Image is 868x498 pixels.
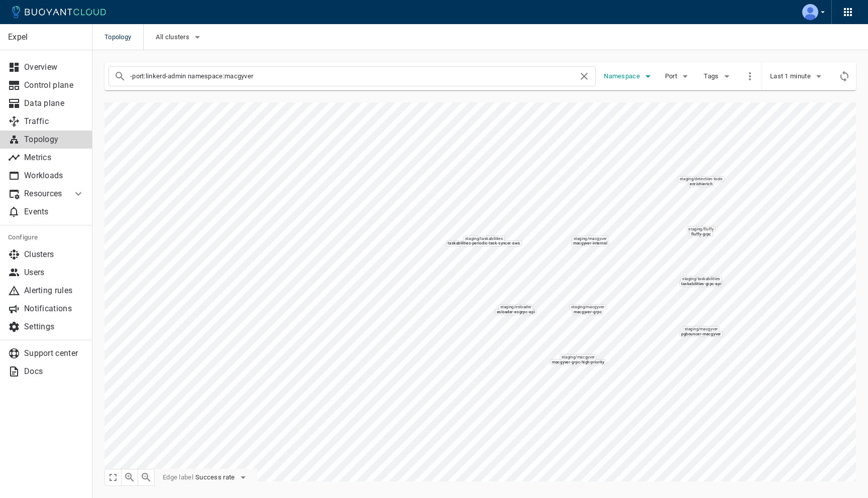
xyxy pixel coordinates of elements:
p: Alerting rules [24,286,84,296]
h5: Configure [8,233,84,241]
p: Clusters [24,250,84,260]
p: Expel [8,32,84,42]
span: All clusters [156,33,191,41]
button: Tags [702,69,734,84]
button: Success rate [195,470,249,485]
span: Namespace [604,72,642,80]
p: Traffic [24,116,84,127]
p: Events [24,207,84,217]
span: Edge label [163,473,193,481]
img: John Begeman [802,4,818,20]
p: Support center [24,348,84,358]
span: Port [665,72,679,80]
button: All clusters [156,30,203,45]
span: Last 1 minute [770,72,813,80]
p: Docs [24,366,84,377]
p: Topology [24,135,84,145]
p: Settings [24,322,84,332]
span: Tags [704,72,720,80]
div: Refresh metrics [837,69,852,84]
p: Metrics [24,153,84,163]
span: Topology [104,24,143,50]
p: Resources [24,189,64,199]
p: Overview [24,62,84,72]
span: Success rate [195,473,237,481]
p: Notifications [24,304,84,314]
button: Namespace [604,69,654,84]
input: Search [130,69,578,83]
p: Data plane [24,98,84,108]
button: Port [662,69,694,84]
p: Workloads [24,171,84,181]
button: Last 1 minute [770,69,825,84]
p: Control plane [24,80,84,90]
p: Users [24,268,84,278]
